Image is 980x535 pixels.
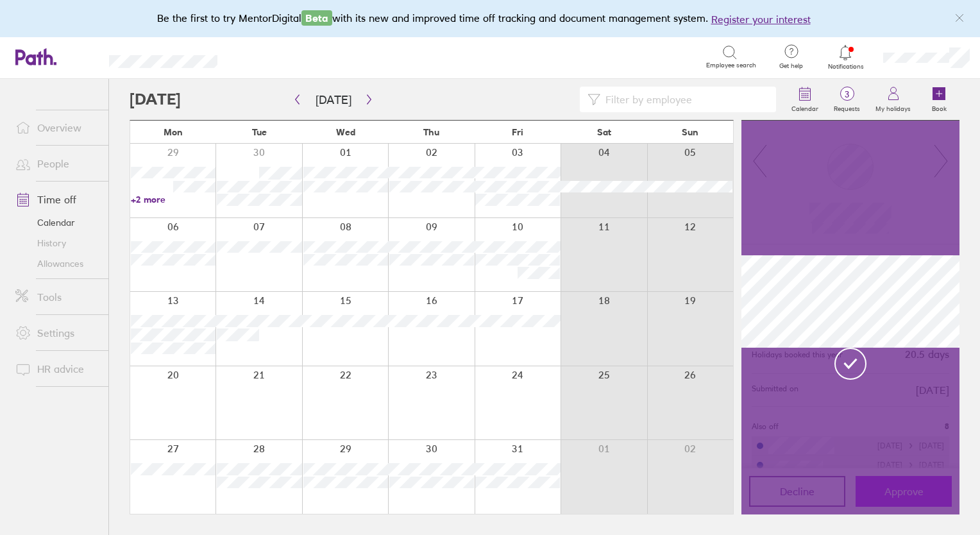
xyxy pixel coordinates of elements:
[682,127,698,137] span: Sun
[918,79,959,120] a: Book
[5,187,108,212] a: Time off
[770,62,812,70] span: Get help
[784,101,826,113] label: Calendar
[423,127,439,137] span: Thu
[825,63,866,71] span: Notifications
[868,79,918,120] a: My holidays
[252,51,285,62] div: Search
[711,12,811,27] button: Register your interest
[5,356,108,382] a: HR advice
[5,151,108,176] a: People
[826,89,868,99] span: 3
[5,212,108,233] a: Calendar
[600,87,768,112] input: Filter by employee
[924,101,954,113] label: Book
[252,127,267,137] span: Tue
[706,62,756,69] span: Employee search
[868,101,918,113] label: My holidays
[826,101,868,113] label: Requests
[5,253,108,274] a: Allowances
[5,115,108,140] a: Overview
[157,10,824,27] div: Be the first to try MentorDigital with its new and improved time off tracking and document manage...
[164,127,183,137] span: Mon
[336,127,355,137] span: Wed
[5,233,108,253] a: History
[826,79,868,120] a: 3Requests
[512,127,523,137] span: Fri
[131,194,215,205] a: +2 more
[5,284,108,310] a: Tools
[784,79,826,120] a: Calendar
[597,127,611,137] span: Sat
[305,89,362,110] button: [DATE]
[301,10,332,26] span: Beta
[825,44,866,71] a: Notifications
[5,320,108,346] a: Settings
